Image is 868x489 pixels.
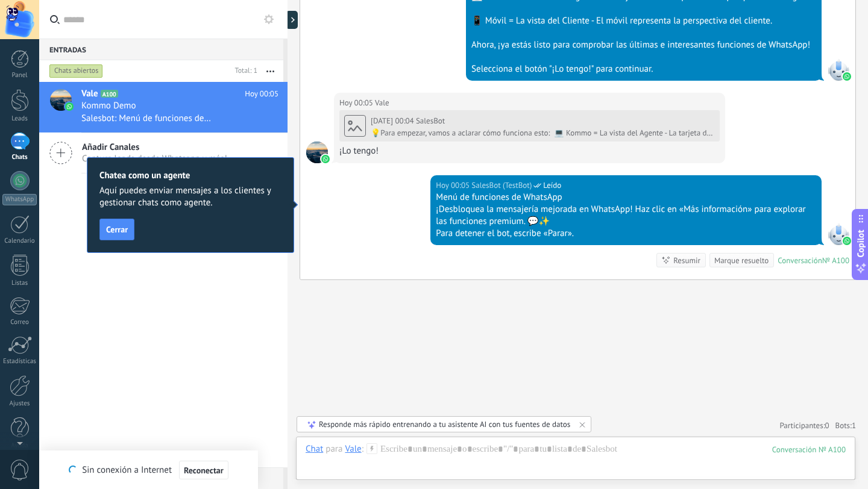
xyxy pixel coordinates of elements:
[245,88,278,100] span: Hoy 00:05
[81,113,212,124] span: Salesbot: Menú de funciones de WhatsApp ¡Desbloquea la mensajería mejorada en WhatsApp! Haz clic ...
[714,255,769,266] div: Marque resuelto
[471,39,816,51] div: Ahora, ¡ya estás listo para comprobar las últimas e interesantes funciones de WhatsApp!
[822,255,849,266] div: № A100
[230,65,257,77] div: Total: 1
[828,223,849,245] span: SalesBot
[39,39,283,60] div: Entradas
[81,100,136,112] span: Kommo Demo
[82,142,227,153] span: Añadir Canales
[286,11,298,29] div: Mostrar
[99,170,281,181] h2: Chatea como un agente
[371,116,416,126] div: [DATE] 00:04
[65,102,74,111] img: icon
[375,97,389,109] span: Vale
[319,419,570,429] div: Responde más rápido entrenando a tu asistente AI con tus fuentes de datos
[2,237,37,245] div: Calendario
[471,63,816,75] div: Selecciona el botón "¡Lo tengo!" para continuar.
[436,192,816,204] div: Menú de funciones de WhatsApp
[673,255,700,266] div: Resumir
[99,185,281,209] span: Aquí puedes enviar mensajes a los clientes y gestionar chats como agente.
[257,60,283,82] button: Más
[2,279,37,287] div: Listas
[345,443,361,454] div: Vale
[325,443,342,455] span: para
[371,128,715,138] div: 💡Para empezar, vamos a aclarar cómo funciona esto: 💻 Kommo = La vista del Agente - La tarjeta de ...
[835,420,856,431] span: Bots:
[2,400,37,408] div: Ajustes
[843,237,851,245] img: waba.svg
[101,90,118,98] span: A100
[2,194,37,205] div: WhatsApp
[339,145,720,157] div: ¡Lo tengo!
[2,319,37,326] div: Correo
[2,72,37,79] div: Panel
[82,153,227,164] span: Captura leads desde Whatsapp y más!
[825,420,829,431] span: 0
[2,358,37,366] div: Estadísticas
[321,155,330,163] img: waba.svg
[2,154,37,161] div: Chats
[852,420,856,431] span: 1
[436,179,471,192] div: Hoy 00:05
[471,15,816,27] div: 📱 Móvil = La vista del Cliente - El móvil representa la perspectiva del cliente.
[69,460,228,480] div: Sin conexión a Internet
[436,228,816,240] div: Para detener el bot, escribe «Parar».
[436,204,816,228] div: ¡Desbloquea la mensajería mejorada en WhatsApp! Haz clic en «Más información» para explorar las f...
[306,142,328,163] span: Vale
[106,225,128,234] span: Cerrar
[543,179,561,192] span: Leído
[779,420,829,431] a: Participantes:0
[39,82,288,132] a: avatariconValeA100Hoy 00:05Kommo DemoSalesbot: Menú de funciones de WhatsApp ¡Desbloquea la mensa...
[339,97,375,109] div: Hoy 00:05
[179,461,228,480] button: Reconectar
[471,179,532,192] span: SalesBot (TestBot)
[49,64,103,78] div: Chats abiertos
[778,255,822,266] div: Conversación
[855,230,867,258] span: Copilot
[416,116,445,126] span: SalesBot
[772,444,846,455] div: 100
[2,115,37,123] div: Leads
[81,88,98,100] span: Vale
[828,59,849,81] span: SalesBot
[843,72,851,81] img: waba.svg
[184,466,224,475] span: Reconectar
[99,219,134,240] button: Cerrar
[362,443,363,455] span: :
